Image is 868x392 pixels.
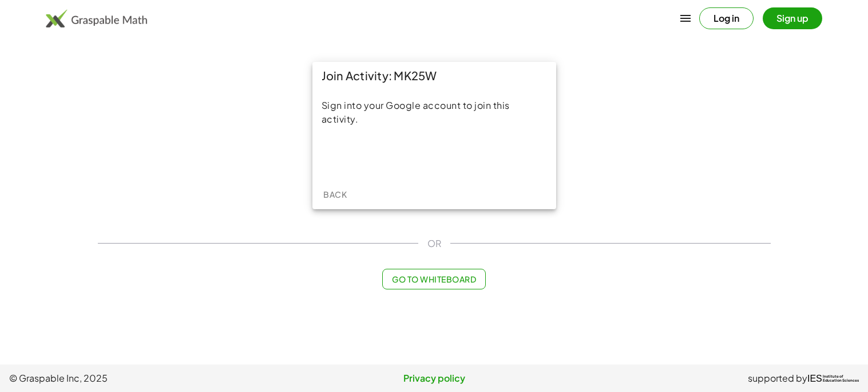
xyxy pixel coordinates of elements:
div: Join Activity: MK25W [312,62,556,89]
span: Go to Whiteboard [392,274,476,284]
div: Sign into your Google account to join this activity. [322,99,547,126]
span: Back [323,189,347,199]
span: Institute of Education Sciences [823,375,859,383]
a: Privacy policy [292,371,576,385]
span: supported by [748,371,807,385]
iframe: Sign in with Google Button [371,143,497,168]
button: Sign up [763,7,822,29]
a: IESInstitute ofEducation Sciences [807,371,859,385]
button: Back [317,184,354,205]
button: Go to Whiteboard [382,269,486,289]
span: © Graspable Inc, 2025 [9,371,292,385]
button: Log in [699,7,754,29]
span: IES [807,373,822,384]
span: OR [427,237,441,250]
